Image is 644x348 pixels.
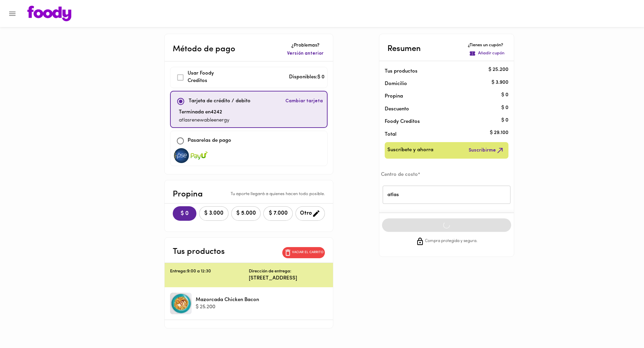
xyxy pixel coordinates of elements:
[468,42,506,49] p: ¿Tienes un cupón?
[263,206,293,221] button: $ 7.000
[501,91,508,99] p: $ 0
[478,50,504,57] p: Añadir cupón
[191,148,208,163] img: visa
[488,66,508,74] p: $ 25.200
[173,206,196,221] button: $ 0
[173,43,235,55] p: Método de pago
[468,49,506,58] button: Añadir cupón
[295,206,325,221] button: Otro
[385,68,498,75] p: Tus productos
[173,148,190,163] img: visa
[173,188,203,200] p: Propina
[289,74,325,81] p: Disponibles: $ 0
[179,117,230,125] p: atlasrenewableenergy
[381,171,512,178] p: Centro de costo*
[286,49,325,58] button: Versión anterior
[385,106,409,113] p: Descuento
[284,94,324,109] button: Cambiar tarjeta
[385,80,407,87] p: Domicilio
[385,93,498,100] p: Propina
[387,43,421,55] p: Resumen
[231,191,325,197] p: Tu aporte llegará a quienes hacen todo posible.
[27,6,71,21] img: logo.png
[490,130,508,137] p: $ 29.100
[231,206,261,221] button: $ 5.000
[196,303,259,311] p: $ 25.200
[605,309,637,341] iframe: Messagebird Livechat Widget
[300,209,320,218] span: Otro
[236,210,256,217] span: $ 5.000
[469,146,504,155] span: Suscribirme
[286,42,325,49] p: ¿Problemas?
[196,296,259,303] p: Mazorcada Chicken Bacon
[501,117,508,124] p: $ 0
[385,131,498,138] p: Total
[189,98,251,105] p: Tarjeta de crédito / debito
[387,146,433,155] span: Suscríbete y ahorra
[173,246,225,258] p: Tus productos
[467,145,506,156] button: Suscribirme
[501,104,508,111] p: $ 0
[425,238,477,245] span: Compra protegida y segura.
[292,250,324,255] p: Vaciar el carrito
[282,247,325,258] button: Vaciar el carrito
[249,268,291,275] p: Dirección de entrega:
[492,79,508,86] p: $ 3.900
[249,275,328,282] p: [STREET_ADDRESS]
[179,109,230,116] p: Terminada en 4242
[170,268,249,275] p: Entrega: 9:00 a 12:30
[287,50,324,57] span: Versión anterior
[199,206,229,221] button: $ 3.000
[188,70,234,85] p: Usar Foody Creditos
[285,98,323,105] span: Cambiar tarjeta
[178,211,191,217] span: $ 0
[4,5,21,22] button: Menu
[385,118,498,125] p: Foody Creditos
[268,210,288,217] span: $ 7.000
[170,293,192,314] div: Mazorcada Chicken Bacon
[204,210,224,217] span: $ 3.000
[188,137,231,145] p: Pasarelas de pago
